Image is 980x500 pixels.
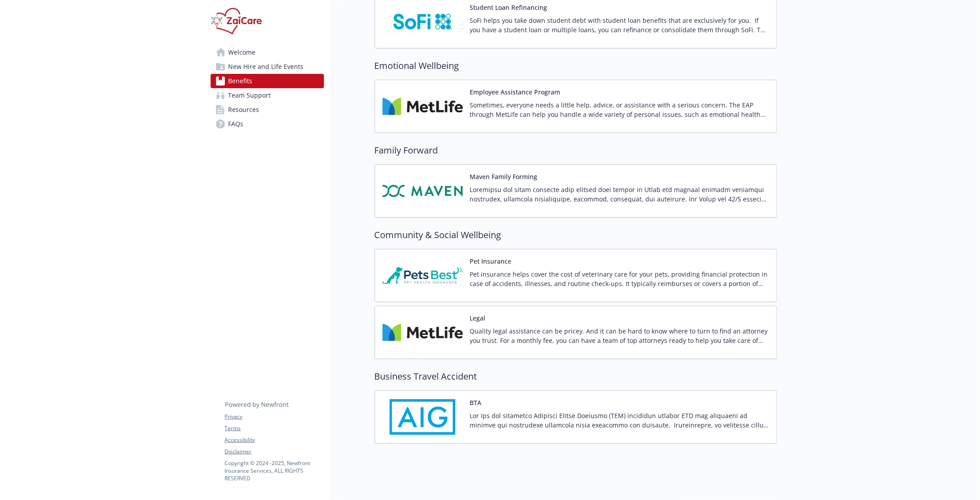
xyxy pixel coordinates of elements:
button: Pet Insurance [470,256,512,266]
span: FAQs [229,117,244,131]
a: Privacy [225,413,324,421]
button: Student Loan Refinancing [470,3,548,12]
p: Copyright © 2024 - 2025 , Newfront Insurance Services, ALL RIGHTS RESERVED [225,459,324,482]
a: FAQs [211,117,324,131]
a: Terms [225,424,324,432]
button: Employee Assistance Program [470,87,561,97]
img: Maven carrier logo [382,172,463,210]
a: Disclaimer [225,448,324,456]
a: Welcome [211,45,324,60]
h2: Emotional Wellbeing [375,59,777,73]
a: Team Support [211,88,324,103]
p: Quality legal assistance can be pricey. And it can be hard to know where to turn to find an attor... [470,326,769,345]
p: Lor Ips dol sitametco Adipisci Elitse Doeiusmo (TEM) incididun utlabor ETD mag aliquaeni ad minim... [470,411,769,430]
a: New Hire and Life Events [211,60,324,74]
img: Pets Best Insurance Services carrier logo [382,256,463,295]
img: SoFi carrier logo [382,3,463,41]
span: Team Support [229,88,271,103]
h2: Business Travel Accident [375,370,777,383]
a: Accessibility [225,436,324,444]
p: SoFi helps you take down student debt with student loan benefits that are exclusively for you. If... [470,16,769,34]
p: Sometimes, everyone needs a little help, advice, or assistance with a serious concern. The EAP th... [470,100,769,119]
p: Pet insurance helps cover the cost of veterinary care for your pets, providing financial protecti... [470,269,769,288]
a: Resources [211,103,324,117]
img: Metlife Inc carrier logo [382,87,463,125]
span: Resources [229,103,259,117]
a: Benefits [211,74,324,88]
h2: Family Forward [375,144,777,157]
img: Metlife Inc carrier logo [382,313,463,351]
span: New Hire and Life Events [229,60,304,74]
span: Welcome [229,45,256,60]
button: Maven Family Forming [470,172,538,181]
button: BTA [470,398,482,407]
span: Benefits [229,74,253,88]
p: Loremipsu dol sitam consecte adip elitsed doei tempor in Utlab etd magnaal enimadm veniamqui nost... [470,185,769,204]
img: AIG American General Life Insurance Company carrier logo [382,398,463,436]
h2: Community & Social Wellbeing [375,228,777,242]
button: Legal [470,313,486,323]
